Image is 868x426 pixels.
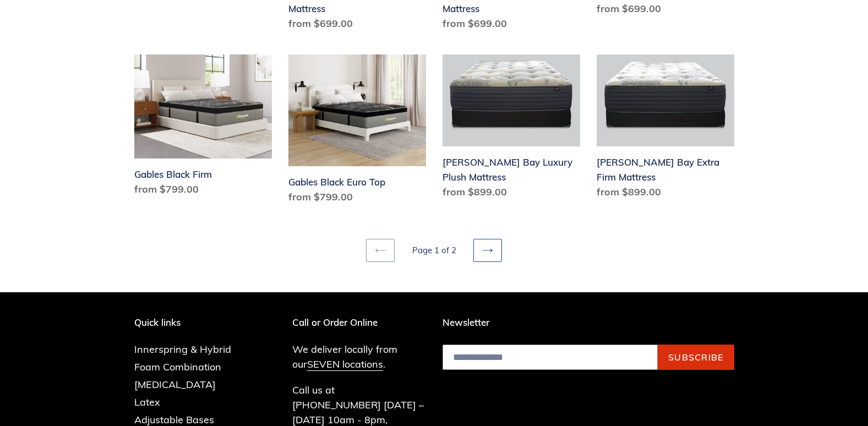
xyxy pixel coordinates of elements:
[292,317,426,328] p: Call or Order Online
[134,396,160,408] a: Latex
[443,317,734,328] p: Newsletter
[443,345,658,370] input: Email address
[134,317,248,328] p: Quick links
[668,352,724,363] span: Subscribe
[397,244,471,257] li: Page 1 of 2
[292,342,426,372] p: We deliver locally from our .
[134,413,214,426] a: Adjustable Bases
[134,54,272,201] a: Gables Black Firm
[288,54,426,209] a: Gables Black Euro Top
[134,361,221,373] a: Foam Combination
[134,378,216,391] a: [MEDICAL_DATA]
[597,54,734,204] a: Chadwick Bay Extra Firm Mattress
[134,343,231,356] a: Innerspring & Hybrid
[658,345,734,370] button: Subscribe
[443,54,580,204] a: Chadwick Bay Luxury Plush Mattress
[307,358,383,371] a: SEVEN locations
